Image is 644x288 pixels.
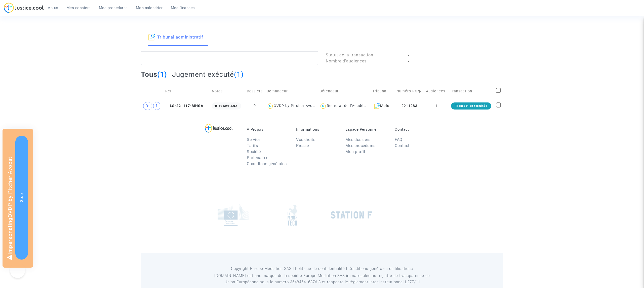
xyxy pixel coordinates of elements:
[265,82,318,100] td: Demandeur
[4,3,44,13] img: jc-logo.svg
[319,102,327,110] img: icon-user.svg
[372,103,393,109] div: Melun
[157,70,167,79] span: (1)
[208,266,437,272] p: Copyright Europe Mediation SAS l Politique de confidentialité l Conditions générales d’utilisa...
[395,143,410,148] a: Contact
[141,70,167,79] h2: Tous
[245,100,265,112] td: 0
[210,82,244,100] td: Notes
[371,82,395,100] td: Tribunal
[234,70,244,79] span: (1)
[331,211,372,219] img: stationf.png
[424,82,448,100] td: Audiences
[288,204,297,226] img: french_tech.png
[245,82,265,100] td: Dossiers
[395,127,436,132] p: Contact
[10,263,25,278] iframe: Help Scout Beacon - Open
[318,82,371,100] td: Défendeur
[66,6,91,10] span: Mes dossiers
[326,59,367,63] span: Nombre d'audiences
[247,143,258,148] a: Tarifs
[164,82,210,100] td: Réf.
[326,53,373,57] span: Statut de la transaction
[374,103,380,109] img: icon-archive.svg
[132,4,167,12] a: Mon calendrier
[345,149,365,154] a: Mon profil
[345,127,387,132] p: Espace Personnel
[148,33,155,41] img: icon-archive.svg
[451,102,491,110] div: Transaction terminée
[424,100,448,112] td: 1
[219,104,237,107] i: aucune note
[218,204,249,226] img: europe_commision.png
[172,70,244,79] h2: Jugement exécuté
[205,124,233,133] img: logo-lg.svg
[62,4,95,12] a: Mes dossiers
[247,149,261,154] a: Société
[171,6,195,10] span: Mes finances
[165,104,204,108] span: LS-221117-MHGA
[267,102,274,110] img: icon-user.svg
[148,29,203,46] a: Tribunal administratif
[395,137,403,142] a: FAQ
[247,155,268,160] a: Partenaires
[3,129,33,268] div: Impersonating
[44,4,62,12] a: Actus
[15,136,28,260] button: Stop
[448,82,494,100] td: Transaction
[99,6,128,10] span: Mes procédures
[136,6,163,10] span: Mon calendrier
[327,104,390,108] div: Rectorat de l'Académie de Créteil
[345,137,370,142] a: Mes dossiers
[296,137,315,142] a: Vos droits
[395,100,424,112] td: 2211283
[345,143,375,148] a: Mes procédures
[48,6,58,10] span: Actus
[95,4,132,12] a: Mes procédures
[167,4,199,12] a: Mes finances
[247,137,261,142] a: Service
[296,127,338,132] p: Informations
[274,104,318,108] div: OVDP by Pitcher Avocat
[19,193,24,202] span: Stop
[395,82,424,100] td: Numéro RG
[296,143,309,148] a: Presse
[247,161,287,166] a: Conditions générales
[208,273,437,285] p: [DOMAIN_NAME] est une marque de la société Europe Mediation SAS immatriculée au registre de tr...
[247,127,289,132] p: À Propos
